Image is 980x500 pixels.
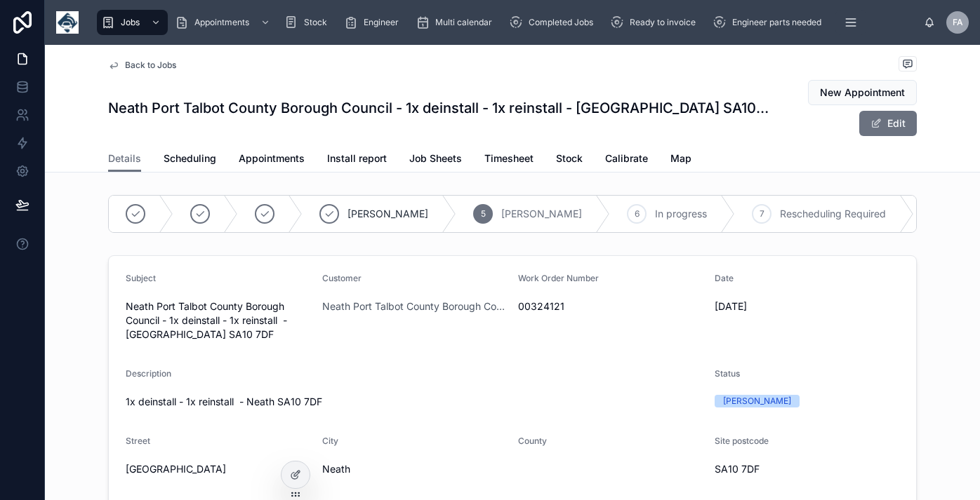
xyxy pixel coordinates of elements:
span: Subject [126,273,156,283]
span: Ready to invoice [630,17,696,28]
a: Calibrate [605,146,648,174]
span: 6 [635,208,640,219]
div: scrollable content [90,7,924,38]
span: In progress [655,207,707,221]
span: Engineer parts needed [732,17,821,28]
span: Calibrate [605,151,648,165]
a: Job Sheets [409,146,462,174]
a: Completed Jobs [505,10,603,35]
span: 5 [481,208,486,219]
span: Appointments [239,151,305,165]
a: Engineer [340,10,409,35]
a: Engineer parts needed [708,10,831,35]
a: Appointments [239,146,305,174]
span: [GEOGRAPHIC_DATA] [126,462,311,476]
span: 00324121 [518,299,703,313]
h1: Neath Port Talbot County Borough Council - 1x deinstall - 1x reinstall - [GEOGRAPHIC_DATA] SA10 7... [108,98,769,118]
span: Stock [556,151,583,165]
span: Description [126,368,171,379]
a: Map [670,146,691,174]
span: Scheduling [164,151,216,165]
span: County [518,435,547,446]
span: Customer [322,273,362,283]
span: Work Order Number [518,273,599,283]
a: Timesheet [484,146,534,174]
button: Edit [859,111,917,136]
a: Neath Port Talbot County Borough Council [322,299,508,313]
a: Back to Jobs [108,60,176,71]
span: Timesheet [484,151,534,165]
span: SA10 7DF [715,462,900,476]
a: Ready to invoice [606,10,706,35]
span: Site postcode [715,435,769,446]
a: Install report [327,146,387,174]
span: 7 [760,208,764,219]
span: Job Sheets [409,151,462,165]
span: FA [953,17,963,28]
span: Install report [327,151,387,165]
span: Multi calendar [435,17,492,28]
span: [PERSON_NAME] [347,207,428,221]
span: 1x deinstall - 1x reinstall - Neath SA10 7DF [126,396,322,407]
a: Multi calendar [411,10,502,35]
span: Street [126,435,150,446]
span: Date [715,273,734,283]
span: Rescheduling Required [780,207,886,221]
a: Details [108,146,141,173]
span: Stock [304,17,327,28]
span: Engineer [364,17,399,28]
span: Neath [322,462,508,476]
a: Stock [280,10,337,35]
div: [PERSON_NAME] [723,395,791,407]
button: New Appointment [808,80,917,105]
span: Completed Jobs [529,17,593,28]
span: [PERSON_NAME] [501,207,582,221]
span: New Appointment [820,86,905,100]
span: Map [670,151,691,165]
a: Scheduling [164,146,216,174]
span: City [322,435,338,446]
span: Details [108,151,141,165]
span: Jobs [121,17,140,28]
span: Appointments [194,17,249,28]
a: Stock [556,146,583,174]
a: Appointments [171,10,277,35]
img: App logo [56,11,79,34]
span: Status [715,368,740,379]
span: Neath Port Talbot County Borough Council - 1x deinstall - 1x reinstall - [GEOGRAPHIC_DATA] SA10 7DF [126,299,311,342]
a: Jobs [97,10,168,35]
span: [DATE] [715,299,900,313]
span: Back to Jobs [125,60,176,71]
